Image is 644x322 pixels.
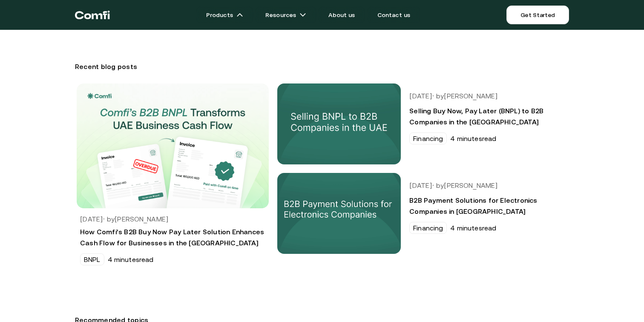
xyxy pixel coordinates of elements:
[367,6,421,23] a: Contact us
[236,11,243,18] img: arrow icons
[196,6,253,23] a: Productsarrow icons
[255,6,316,23] a: Resourcesarrow icons
[318,6,365,23] a: About us
[506,6,569,24] a: Get Started
[299,11,306,18] img: arrow icons
[75,2,110,28] a: Return to the top of the Comfi home page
